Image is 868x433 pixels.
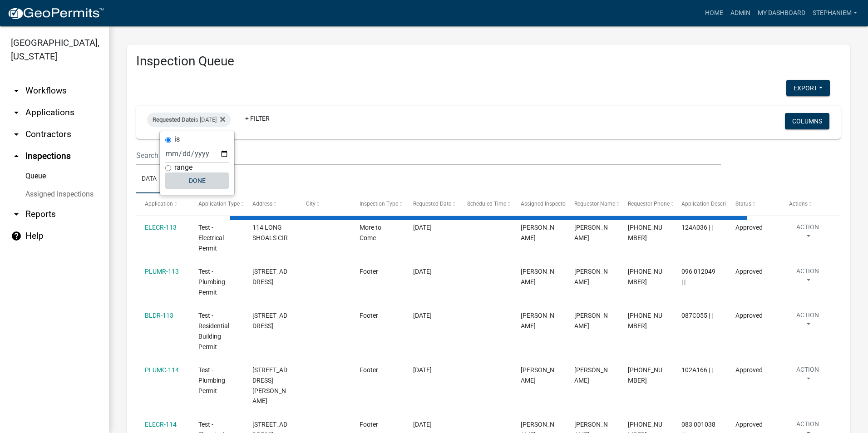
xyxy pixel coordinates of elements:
i: help [11,231,22,241]
h3: Inspection Queue [136,54,841,69]
a: My Dashboard [754,5,809,22]
span: Approved [735,312,763,319]
span: Footer [360,312,378,319]
span: Test - Plumbing Permit [198,366,225,394]
span: Test - Residential Building Permit [198,312,229,350]
a: + Filter [238,110,277,127]
div: is [DATE] [147,113,231,127]
a: ELECR-114 [145,421,177,428]
span: Inspection Type [360,201,398,207]
span: Actions [789,201,808,207]
span: Scheduled Time [467,201,506,207]
span: Approved [735,224,763,231]
a: StephanieM [809,5,861,22]
a: Home [701,5,727,22]
span: Assigned Inspector [521,201,567,207]
a: BLDR-113 [145,312,173,319]
datatable-header-cell: Requested Date [404,193,458,215]
span: Test - Plumbing Permit [198,268,225,296]
button: Action [789,222,826,245]
button: Columns [785,113,829,129]
span: More to Come [360,224,381,241]
i: arrow_drop_down [11,209,22,220]
a: Admin [727,5,754,22]
datatable-header-cell: Assigned Inspector [512,193,566,215]
datatable-header-cell: Requestor Name [566,193,619,215]
span: 01/07/2022 [413,421,432,428]
span: 195 ALEXANDER LAKES DR [252,268,287,285]
datatable-header-cell: City [297,193,351,215]
datatable-header-cell: Requestor Phone [619,193,673,215]
span: 124A036 | | [681,224,713,231]
span: Approved [735,366,763,374]
span: Casey Mason [521,224,554,241]
i: arrow_drop_down [11,107,22,118]
span: Application [145,201,173,207]
span: Jay Johnston [521,366,554,384]
button: Action [789,266,826,289]
a: Data [136,165,162,194]
span: 161 SAMMONS PKWY [252,366,287,404]
span: Test - Electrical Permit [198,224,224,252]
span: Address [252,201,272,207]
span: City [306,201,316,207]
datatable-header-cell: Address [243,193,297,215]
span: Status [735,201,751,207]
datatable-header-cell: Actions [780,193,834,215]
span: 114 LONG SHOALS CIR [252,224,288,241]
span: Footer [360,366,378,374]
span: 01/05/2022 [413,224,432,231]
span: Approved [735,421,763,428]
span: Requested Date [153,116,194,123]
i: arrow_drop_down [11,85,22,96]
i: arrow_drop_down [11,129,22,140]
span: Angela Waldroup [574,312,608,330]
label: is [174,136,180,143]
span: Requestor Phone [628,201,670,207]
input: Search for inspections [136,146,721,165]
span: Approved [735,268,763,275]
datatable-header-cell: Status [726,193,780,215]
datatable-header-cell: Scheduled Time [458,193,512,215]
span: 706-485-2776 [628,268,662,285]
i: arrow_drop_up [11,151,22,162]
button: Export [786,80,830,96]
a: PLUMC-114 [145,366,179,374]
span: 706-485-2776 [628,224,662,241]
span: 096 012049 | | [681,268,715,285]
span: 01/06/2022 [413,312,432,319]
a: PLUMR-113 [145,268,179,275]
datatable-header-cell: Application Description [673,193,726,215]
span: Footer [360,268,378,275]
button: Action [789,365,826,388]
button: Done [165,172,229,189]
span: Angela Waldroup [574,366,608,384]
span: Jay Johnston [521,312,554,330]
span: Kenteria Williams [574,224,608,241]
span: Footer [360,421,378,428]
span: 706-485-2776 [628,366,662,384]
span: Application Description [681,201,739,207]
span: Jay Johnston [521,268,554,285]
span: 102A166 | | [681,366,713,374]
span: Application Type [198,201,240,207]
span: 706-485-2776 [628,312,662,330]
datatable-header-cell: Application [136,193,190,215]
span: 01/05/2022 [413,268,432,275]
button: Action [789,310,826,333]
span: 115 S CAY DR [252,312,287,330]
label: range [174,164,192,171]
span: 01/07/2022 [413,366,432,374]
span: Requestor Name [574,201,615,207]
span: Requested Date [413,201,451,207]
a: ELECR-113 [145,224,177,231]
span: Angela Waldroup [574,268,608,285]
datatable-header-cell: Application Type [190,193,243,215]
span: 087C055 | | [681,312,713,319]
datatable-header-cell: Inspection Type [351,193,404,215]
